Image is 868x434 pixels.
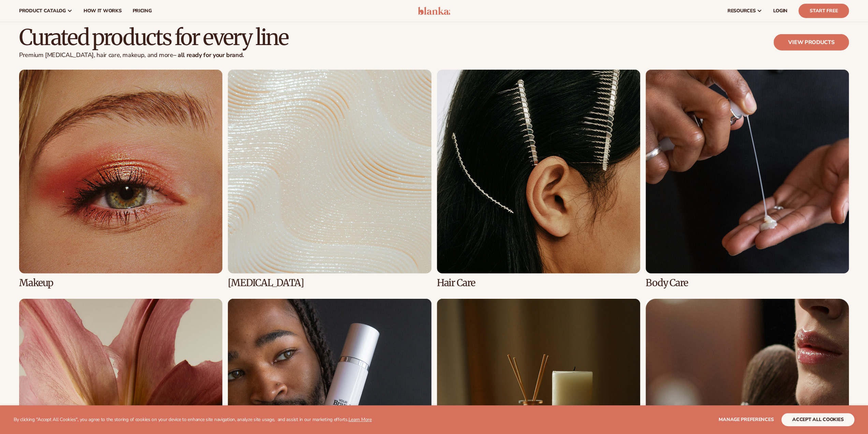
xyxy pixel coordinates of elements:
div: 4 / 8 [646,70,849,288]
a: Start Free [798,4,849,18]
a: View products [774,34,849,51]
p: Premium [MEDICAL_DATA], hair care, makeup, and more [19,52,288,59]
h3: [MEDICAL_DATA] [228,278,431,288]
span: LOGIN [773,8,788,14]
div: 1 / 8 [19,70,222,288]
h2: Curated products for every line [19,26,288,49]
span: pricing [132,8,151,14]
span: product catalog [19,8,66,14]
strong: – all ready for your brand. [173,51,244,59]
span: How It Works [84,8,122,14]
div: 3 / 8 [437,70,640,288]
button: accept all cookies [781,413,854,426]
div: 2 / 8 [228,70,431,288]
a: Learn More [348,416,371,423]
h3: Body Care [646,278,849,288]
img: logo [418,7,450,15]
span: resources [727,8,755,14]
span: Manage preferences [719,416,774,423]
h3: Makeup [19,278,222,288]
h3: Hair Care [437,278,640,288]
button: Manage preferences [719,413,774,426]
p: By clicking "Accept All Cookies", you agree to the storing of cookies on your device to enhance s... [14,417,372,423]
